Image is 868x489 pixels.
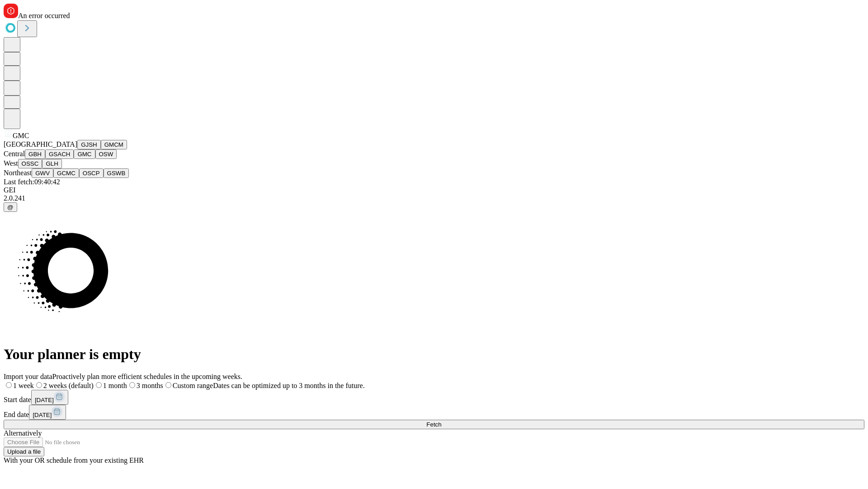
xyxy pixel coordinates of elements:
input: 1 week [6,382,12,388]
button: Upload a file [4,447,44,456]
div: GEI [4,186,864,194]
div: Start date [4,390,864,405]
h1: Your planner is empty [4,346,864,363]
span: Import your data [4,373,52,380]
button: [DATE] [29,405,66,420]
span: An error occurred [18,12,70,19]
span: Last fetch: 09:40:42 [4,178,60,186]
button: GMCM [101,140,127,149]
span: Northeast [4,169,32,177]
button: OSCP [79,168,104,178]
button: Fetch [4,420,864,429]
div: End date [4,405,864,420]
span: [DATE] [33,412,52,418]
button: GSACH [45,149,74,159]
input: 2 weeks (default) [36,382,42,388]
span: West [4,159,18,167]
span: 2 weeks (default) [43,382,94,389]
button: @ [4,202,17,212]
button: GLH [42,159,61,168]
span: 1 week [13,382,34,389]
input: 1 month [96,382,102,388]
span: Proactively plan more efficient schedules in the upcoming weeks. [52,373,242,380]
span: With your OR schedule from your existing EHR [4,456,144,464]
span: GMC [13,132,29,139]
span: 3 months [137,382,163,389]
span: @ [7,204,14,211]
button: GJSH [77,140,101,149]
span: 1 month [103,382,127,389]
span: Dates can be optimized up to 3 months in the future. [213,382,364,389]
div: 2.0.241 [4,194,864,202]
input: Custom rangeDates can be optimized up to 3 months in the future. [165,382,171,388]
button: GBH [25,149,45,159]
button: GCMC [53,168,79,178]
span: Custom range [173,382,213,389]
button: GMC [74,149,95,159]
span: Alternatively [4,429,42,437]
span: [DATE] [35,397,54,403]
span: Fetch [426,421,441,428]
button: GWV [32,168,53,178]
input: 3 months [129,382,135,388]
button: OSW [95,149,117,159]
button: OSSC [18,159,42,168]
span: Central [4,150,25,158]
span: [GEOGRAPHIC_DATA] [4,140,77,148]
button: [DATE] [31,390,68,405]
button: GSWB [104,168,129,178]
